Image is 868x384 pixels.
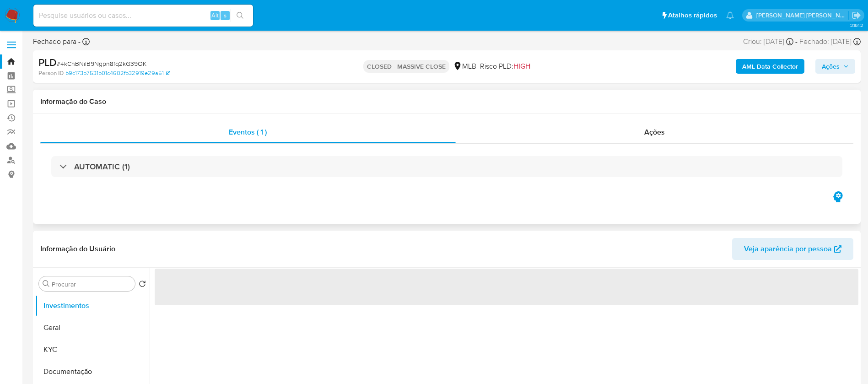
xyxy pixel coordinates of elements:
button: Ações [815,59,855,74]
button: Geral [35,317,150,339]
button: AML Data Collector [736,59,804,74]
span: ‌ [155,269,858,305]
b: Person ID [38,69,64,77]
span: s [224,11,226,20]
h1: Informação do Caso [40,97,853,106]
button: Investimentos [35,295,150,317]
span: Eventos ( 1 ) [229,127,267,137]
div: AUTOMATIC (1) [51,156,842,177]
span: Veja aparência por pessoa [744,238,832,260]
span: Risco PLD: [480,61,530,71]
div: Criou: [DATE] [743,37,793,47]
button: search-icon [231,9,249,22]
p: andreia.almeida@mercadolivre.com [756,11,849,20]
div: MLB [453,61,476,71]
span: Alt [211,11,219,20]
input: Procurar [52,280,131,288]
b: - [76,36,81,47]
span: # 4kCnBNilB9Ngpn8fq2kG39OK [57,59,146,68]
h1: Informação do Usuário [40,244,115,254]
div: Fechado: [DATE] [799,37,861,47]
button: Documentação [35,361,150,383]
button: Retornar ao pedido padrão [139,280,146,290]
span: Fechado para [33,37,81,47]
p: CLOSED - MASSIVE CLOSE [363,60,449,73]
a: Sair [852,11,861,20]
a: b9c173b7531b01c4602fb32919e29a51 [65,69,170,77]
span: Ações [822,59,840,74]
input: Pesquise usuários ou casos... [33,10,253,22]
span: - [795,37,798,47]
b: PLD [38,55,57,70]
span: Atalhos rápidos [668,11,717,20]
h3: AUTOMATIC (1) [74,162,130,172]
button: KYC [35,339,150,361]
a: Notificações [726,11,734,19]
button: Veja aparência por pessoa [732,238,853,260]
span: HIGH [513,61,530,71]
button: Procurar [43,280,50,287]
b: AML Data Collector [742,59,798,74]
span: Ações [644,127,665,137]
